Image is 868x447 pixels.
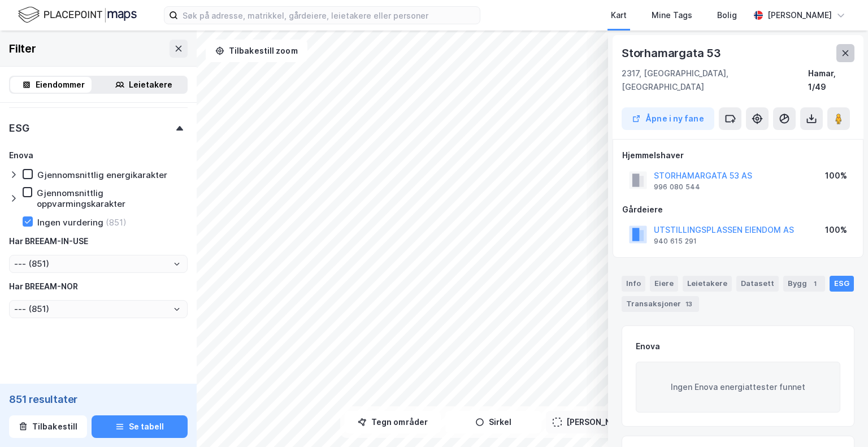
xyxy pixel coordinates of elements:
div: Eiere [650,276,678,292]
div: Gjennomsnittlig energikarakter [37,170,167,180]
div: 100% [825,223,847,237]
div: [PERSON_NAME] [767,8,832,22]
img: logo.f888ab2527a4732fd821a326f86c7f29.svg [18,5,137,25]
div: Kontrollprogram for chat [811,393,868,447]
div: Gjennomsnittlig oppvarmingskarakter [37,188,188,209]
div: Bygg [783,276,825,292]
div: Storhamargata 53 [622,44,723,62]
div: Eiendommer [36,78,85,92]
div: Leietakere [129,78,172,92]
div: 2317, [GEOGRAPHIC_DATA], [GEOGRAPHIC_DATA] [622,67,808,94]
div: Kart [611,8,627,22]
div: 996 080 544 [654,183,700,192]
iframe: Chat Widget [811,393,868,447]
div: 13 [683,298,695,310]
div: Bolig [717,8,737,22]
div: Mine Tags [652,8,692,22]
button: Open [172,305,181,314]
div: Har BREEAM-IN-USE [9,235,88,248]
button: Tilbakestill [9,415,87,438]
input: ClearOpen [10,255,187,272]
div: Transaksjoner [622,296,699,312]
div: 1 [809,278,821,289]
div: Filter [9,40,36,58]
input: ClearOpen [10,301,187,318]
div: Info [622,276,645,292]
button: Åpne i ny fane [622,107,714,130]
div: ESG [9,121,29,135]
div: Hamar, 1/49 [808,67,854,94]
div: (851) [106,217,127,228]
div: [PERSON_NAME] til kartutsnitt [566,415,686,429]
button: Tilbakestill zoom [206,40,307,62]
button: Se tabell [92,415,188,438]
div: Hjemmelshaver [622,149,854,162]
div: 851 resultater [9,393,188,406]
button: Tegn områder [345,411,441,433]
div: 940 615 291 [654,237,697,246]
div: Enova [636,340,660,353]
button: Sirkel [445,411,541,433]
div: Ingen Enova energiattester funnet [636,362,840,413]
div: Datasett [736,276,779,292]
div: Enova [9,149,33,162]
button: Open [172,259,181,268]
div: Leietakere [683,276,732,292]
div: ESG [830,276,854,292]
div: 100% [825,169,847,183]
div: Gårdeiere [622,203,854,216]
div: Har BREEAM-NOR [9,280,78,293]
div: Ingen vurdering [37,217,103,228]
input: Søk på adresse, matrikkel, gårdeiere, leietakere eller personer [178,7,480,24]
